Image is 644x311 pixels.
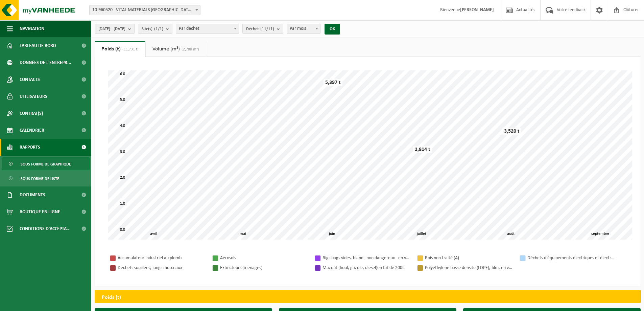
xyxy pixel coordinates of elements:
[95,290,128,305] h2: Poids (t)
[20,71,40,88] span: Contacts
[20,220,71,237] span: Conditions d'accepta...
[176,24,239,34] span: Par déchet
[20,139,40,156] span: Rapports
[425,254,513,262] div: Bois non traité (A)
[323,254,410,262] div: Bigs bags vides, blanc - non dangereux - en vrac
[260,27,274,31] count: (11/11)
[527,254,615,262] div: Déchets d'équipements électriques et électroniques - Sans tubes cathodiques
[176,24,239,34] span: Par déchet
[20,186,45,203] span: Documents
[20,37,56,54] span: Tableau de bord
[121,47,139,51] span: (11,731 t)
[98,24,125,34] span: [DATE] - [DATE]
[20,20,44,37] span: Navigation
[325,24,340,35] button: OK
[502,128,521,135] div: 3,520 t
[2,157,90,170] a: Sous forme de graphique
[425,264,513,272] div: Polyéthylène basse densité (LDPE), film, en vrac, naturel
[242,24,283,34] button: Déchet(11/11)
[95,24,135,34] button: [DATE] - [DATE]
[20,54,71,71] span: Données de l'entrepr...
[138,24,172,34] button: Site(s)(1/1)
[413,146,432,153] div: 2,814 t
[21,158,71,171] span: Sous forme de graphique
[324,79,342,86] div: 5,397 t
[95,41,145,57] a: Poids (t)
[287,24,320,34] span: Par mois
[118,254,206,262] div: Accumulateur industriel au plomb
[460,7,494,13] strong: [PERSON_NAME]
[90,5,200,15] span: 10-960520 - VITAL MATERIALS BELGIUM S.A. - TILLY
[20,105,43,122] span: Contrat(s)
[20,88,47,105] span: Utilisateurs
[180,47,199,51] span: (2,780 m³)
[89,5,200,15] span: 10-960520 - VITAL MATERIALS BELGIUM S.A. - TILLY
[146,41,206,57] a: Volume (m³)
[20,203,60,220] span: Boutique en ligne
[154,27,163,31] count: (1/1)
[220,264,308,272] div: Extincteurs (ménages)
[118,264,206,272] div: Déchets souillées, longs morceaux
[246,24,274,34] span: Déchet
[142,24,163,34] span: Site(s)
[20,122,44,139] span: Calendrier
[21,172,59,185] span: Sous forme de liste
[323,264,410,272] div: Mazout (fioul, gazole, diesel)en fût de 200lt
[220,254,308,262] div: Aérosols
[2,172,90,185] a: Sous forme de liste
[287,24,320,34] span: Par mois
